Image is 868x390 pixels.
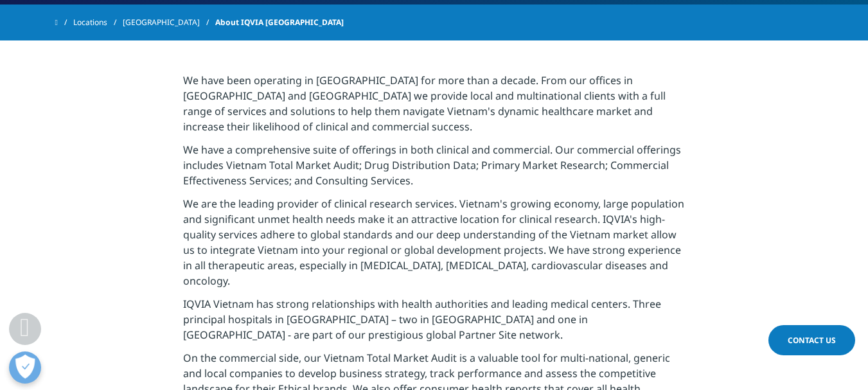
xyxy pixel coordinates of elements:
[788,335,836,346] span: Contact Us
[123,11,215,34] a: [GEOGRAPHIC_DATA]
[183,296,685,350] p: IQVIA Vietnam has strong relationships with health authorities and leading medical centers. Three...
[183,142,685,196] p: We have a comprehensive suite of offerings in both clinical and commercial. Our commercial offeri...
[768,325,855,355] a: Contact Us
[215,11,344,34] span: About IQVIA [GEOGRAPHIC_DATA]
[9,351,41,384] button: Open Preferences
[183,73,685,142] p: We have been operating in [GEOGRAPHIC_DATA] for more than a decade. From our offices in [GEOGRAPH...
[73,11,123,34] a: Locations
[183,196,685,296] p: We are the leading provider of clinical research services. Vietnam's growing economy, large popul...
